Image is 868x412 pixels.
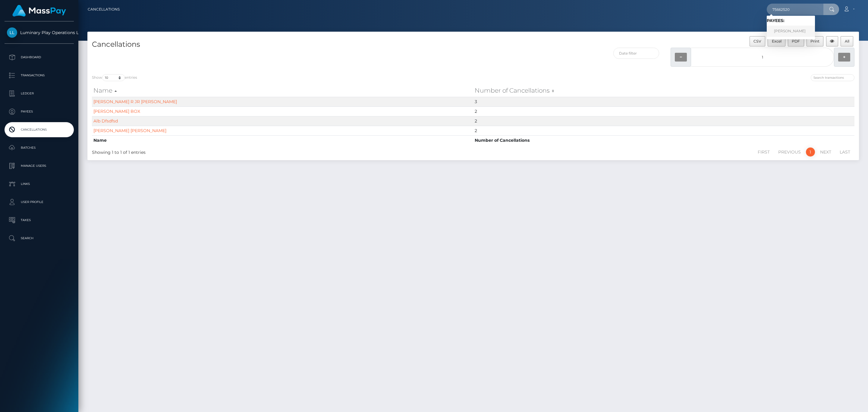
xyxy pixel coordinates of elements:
a: Ledger [5,86,74,101]
td: 2 [473,116,854,126]
label: Show entries [92,74,137,81]
select: Showentries [102,74,125,81]
p: User Profile [7,198,71,207]
input: Search... [767,4,823,15]
strong: + [843,54,845,60]
button: PDF [788,36,804,46]
a: Transactions [5,68,74,83]
p: Payees [7,107,71,116]
p: Manage Users [7,161,71,170]
th: Number of Cancellations [473,135,854,145]
a: Payees [5,104,74,119]
input: Date filter [613,48,659,59]
button: Excel [768,36,785,46]
a: Batches [5,140,74,155]
span: Print [810,39,819,43]
strong: − [680,54,682,60]
span: All [845,39,849,43]
span: Excel [772,39,782,43]
a: Taxes [5,213,74,228]
span: PDF [792,39,800,43]
a: 1 [806,147,815,157]
h4: Cancellations [92,39,469,50]
a: [PERSON_NAME] BOX [93,109,140,114]
button: Print [807,36,824,46]
td: 2 [473,126,854,135]
button: All [841,36,853,46]
th: Number of Cancellations: activate to sort column ascending [473,84,854,97]
a: Cancellations [5,122,74,137]
input: Search transactions [811,74,854,81]
img: MassPay Logo [12,5,66,17]
p: Transactions [7,71,71,80]
a: User Profile [5,195,74,210]
p: Links [7,179,71,189]
img: Luminary Play Operations Limited [7,27,17,38]
a: [PERSON_NAME] [PERSON_NAME] [93,128,166,133]
p: Search [7,234,71,243]
p: Taxes [7,216,71,225]
td: 2 [473,106,854,116]
a: Manage Users [5,158,74,173]
a: Alb Dfsdfsd [93,118,118,124]
p: Cancellations [7,125,71,134]
th: Name [92,135,473,145]
td: 3 [473,97,854,106]
p: Batches [7,143,71,152]
a: [PERSON_NAME] R JR [PERSON_NAME] [93,99,177,104]
button: Column visibility [826,36,838,46]
th: Name: activate to sort column descending [92,84,473,97]
span: Luminary Play Operations Limited [5,30,74,35]
button: − [675,53,687,62]
p: Dashboard [7,53,71,62]
p: Ledger [7,89,71,98]
a: Dashboard [5,50,74,65]
a: Links [5,176,74,192]
button: + [838,53,850,62]
a: Cancellations [88,3,120,16]
button: CSV [750,36,766,46]
h6: Payees: [767,18,815,23]
a: Search [5,231,74,246]
div: Showing 1 to 1 of 1 entries [92,147,404,156]
span: CSV [753,39,761,43]
a: [PERSON_NAME] [767,26,815,37]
